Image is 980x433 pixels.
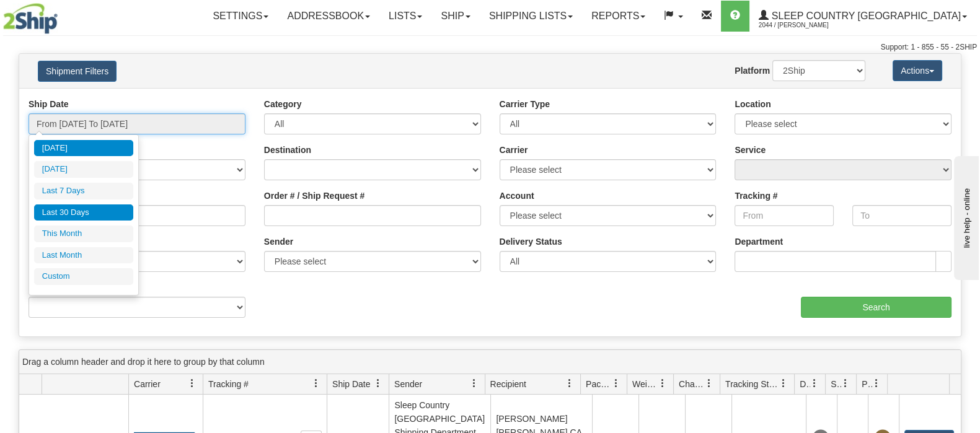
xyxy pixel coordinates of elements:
button: Shipment Filters [38,61,117,82]
label: Destination [264,144,311,156]
span: Shipment Issues [831,378,841,390]
a: Charge filter column settings [699,373,720,394]
li: Custom [34,268,133,285]
a: Reports [582,1,655,32]
div: live help - online [9,11,115,20]
div: grid grouping header [19,350,961,374]
label: Carrier Type [500,98,550,110]
label: Tracking # [735,190,777,202]
a: Sleep Country [GEOGRAPHIC_DATA] 2044 / [PERSON_NAME] [749,1,976,32]
a: Pickup Status filter column settings [866,373,887,394]
a: Recipient filter column settings [559,373,580,394]
li: This Month [34,225,133,242]
a: Tracking # filter column settings [306,373,327,394]
span: Weight [632,378,658,390]
a: Shipment Issues filter column settings [835,373,856,394]
label: Sender [264,235,293,248]
input: Search [801,297,951,318]
li: [DATE] [34,140,133,157]
a: Settings [203,1,278,32]
a: Packages filter column settings [606,373,627,394]
input: From [735,205,834,226]
label: Category [264,98,302,110]
span: Carrier [134,378,161,390]
li: Last Month [34,247,133,264]
li: Last 7 Days [34,183,133,199]
li: [DATE] [34,161,133,178]
label: Account [500,190,534,202]
label: Carrier [500,144,528,156]
label: Delivery Status [500,235,562,248]
a: Weight filter column settings [652,373,673,394]
label: Location [735,98,770,110]
span: Tracking Status [725,378,779,390]
span: Delivery Status [800,378,810,390]
img: logo2044.jpg [3,3,58,34]
label: Platform [735,64,770,77]
span: Pickup Status [862,378,872,390]
a: Carrier filter column settings [182,373,203,394]
span: Sender [394,378,422,390]
span: Charge [679,378,705,390]
button: Actions [893,60,942,81]
iframe: chat widget [951,153,979,279]
span: Recipient [490,378,526,390]
span: Tracking # [208,378,249,390]
a: Ship Date filter column settings [368,373,389,394]
a: Addressbook [278,1,379,32]
span: Sleep Country [GEOGRAPHIC_DATA] [769,11,961,21]
label: Ship Date [29,98,69,110]
span: 2044 / [PERSON_NAME] [759,19,852,32]
a: Sender filter column settings [464,373,485,394]
a: Lists [379,1,431,32]
label: Order # / Ship Request # [264,190,365,202]
a: Tracking Status filter column settings [773,373,794,394]
a: Shipping lists [480,1,582,32]
span: Packages [586,378,612,390]
div: Support: 1 - 855 - 55 - 2SHIP [3,42,977,53]
label: Department [735,235,783,248]
input: To [852,205,951,226]
li: Last 30 Days [34,204,133,221]
label: Service [735,144,766,156]
a: Ship [431,1,479,32]
span: Ship Date [332,378,370,390]
a: Delivery Status filter column settings [804,373,825,394]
